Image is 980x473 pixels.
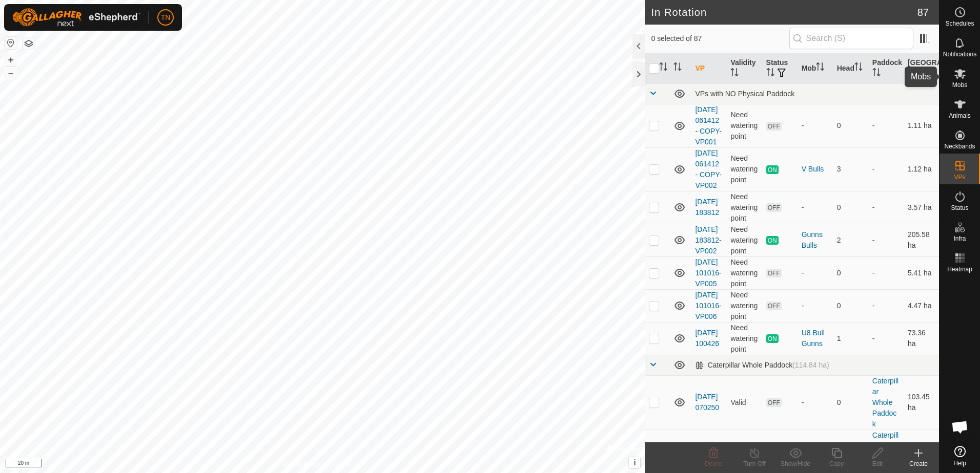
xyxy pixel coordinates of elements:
[868,191,904,224] td: -
[945,20,974,27] span: Schedules
[792,361,829,369] span: (114.84 ha)
[695,198,719,217] a: [DATE] 183812
[802,229,829,251] div: Gunns Bulls
[766,203,782,212] span: OFF
[726,256,762,289] td: Need watering point
[953,235,966,242] span: Infra
[802,300,829,311] div: -
[766,269,782,277] span: OFF
[904,289,939,322] td: 4.47 ha
[766,236,779,245] span: ON
[868,289,904,322] td: -
[695,225,721,255] a: [DATE] 183812-VP002
[868,224,904,256] td: -
[705,460,723,467] span: Delete
[730,70,739,78] p-sorticon: Activate to sort
[833,256,868,289] td: 0
[802,164,829,175] div: V Bulls
[904,104,939,147] td: 1.11 ha
[872,377,899,428] a: Caterpillar Whole Paddock
[766,122,782,131] span: OFF
[945,412,975,442] div: Open chat
[5,37,17,49] button: Reset Map
[726,53,762,84] th: Validity
[833,104,868,147] td: 0
[940,442,980,470] a: Help
[904,147,939,191] td: 1.12 ha
[762,53,798,84] th: Status
[12,8,140,27] img: Gallagher Logo
[904,256,939,289] td: 5.41 ha
[726,224,762,256] td: Need watering point
[766,302,782,310] span: OFF
[954,174,965,180] span: VPs
[947,266,972,272] span: Heatmap
[816,459,857,468] div: Copy
[766,165,779,174] span: ON
[726,104,762,147] td: Need watering point
[802,120,829,131] div: -
[629,457,640,468] button: i
[904,375,939,429] td: 103.45 ha
[695,90,935,98] div: VPs with NO Physical Paddock
[833,147,868,191] td: 3
[726,289,762,322] td: Need watering point
[854,64,863,72] p-sorticon: Activate to sort
[833,53,868,84] th: Head
[904,322,939,355] td: 73.36 ha
[333,460,363,469] a: Contact Us
[695,149,722,189] a: [DATE] 061412 - COPY-VP002
[726,191,762,224] td: Need watering point
[951,205,968,211] span: Status
[691,53,726,84] th: VP
[802,397,829,408] div: -
[734,459,775,468] div: Turn Off
[917,5,929,20] span: 87
[802,268,829,278] div: -
[898,459,939,468] div: Create
[944,143,975,149] span: Neckbands
[868,53,904,84] th: Paddock
[695,258,721,288] a: [DATE] 101016-VP005
[695,442,721,471] a: [DATE] 070250-VP001
[789,28,913,49] input: Search (S)
[695,105,722,146] a: [DATE] 061412 - COPY-VP001
[651,33,789,44] span: 0 selected of 87
[775,459,816,468] div: Show/Hide
[651,6,917,18] h2: In Rotation
[766,334,779,343] span: ON
[904,224,939,256] td: 205.58 ha
[695,291,721,320] a: [DATE] 101016-VP006
[868,104,904,147] td: -
[868,147,904,191] td: -
[726,147,762,191] td: Need watering point
[23,37,35,50] button: Map Layers
[952,82,967,88] span: Mobs
[5,67,17,79] button: –
[904,191,939,224] td: 3.57 ha
[833,224,868,256] td: 2
[5,54,17,66] button: +
[904,53,939,84] th: [GEOGRAPHIC_DATA] Area
[833,322,868,355] td: 1
[726,322,762,355] td: Need watering point
[833,289,868,322] td: 0
[868,322,904,355] td: -
[833,375,868,429] td: 0
[924,70,932,78] p-sorticon: Activate to sort
[695,361,829,370] div: Caterpillar Whole Paddock
[798,53,833,84] th: Mob
[802,202,829,213] div: -
[868,256,904,289] td: -
[161,12,171,23] span: TN
[953,460,966,466] span: Help
[802,441,829,473] div: 2 Mobs
[695,393,719,412] a: [DATE] 070250
[726,375,762,429] td: Valid
[872,70,881,78] p-sorticon: Activate to sort
[857,459,898,468] div: Edit
[766,398,782,407] span: OFF
[282,460,320,469] a: Privacy Policy
[659,64,667,72] p-sorticon: Activate to sort
[833,191,868,224] td: 0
